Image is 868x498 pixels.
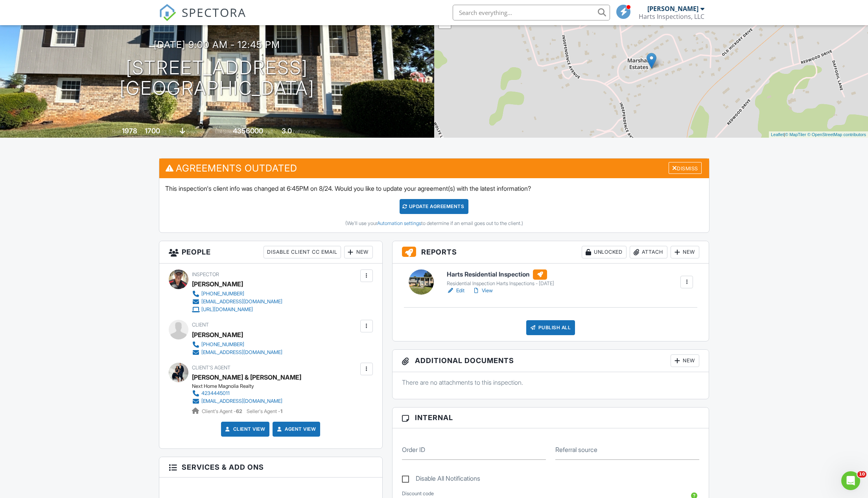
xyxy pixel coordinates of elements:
span: Built [112,129,121,135]
span: Seller's Agent - [247,408,282,414]
div: 1978 [122,127,137,135]
a: [URL][DOMAIN_NAME] [192,306,282,314]
div: 3.0 [282,127,292,135]
div: 4356000 [233,127,263,135]
div: New [344,246,373,258]
a: Harts Residential Inspection Residential Inspection Harts Inspections - [DATE] [447,269,554,287]
span: Client [192,322,209,328]
a: [PHONE_NUMBER] [192,290,282,298]
a: [PERSON_NAME] & [PERSON_NAME] [192,371,301,383]
div: Next Home Magnolia Realty [192,383,301,389]
div: [EMAIL_ADDRESS][DOMAIN_NAME] [201,299,282,305]
div: Attach [630,246,667,258]
label: Discount code [402,490,434,497]
label: Disable All Notifications [402,475,480,485]
span: Client's Agent [192,365,230,371]
a: Client View [224,425,265,433]
div: | [769,131,868,138]
input: Search everything... [453,5,610,20]
a: Edit [447,287,464,295]
strong: 62 [236,408,242,414]
a: SPECTORA [159,11,246,27]
div: Publish All [526,320,575,335]
a: View [472,287,493,295]
h3: People [159,241,382,264]
a: © OpenStreetMap contributors [807,132,866,137]
a: 4234445011 [192,389,295,397]
h3: Services & Add ons [159,457,382,478]
span: SPECTORA [182,4,246,20]
a: Agent View [275,425,316,433]
div: [PHONE_NUMBER] [201,341,244,348]
div: Residential Inspection Harts Inspections - [DATE] [447,280,554,287]
label: Order ID [402,445,425,454]
h3: [DATE] 9:00 am - 12:45 pm [154,39,280,50]
div: [EMAIL_ADDRESS][DOMAIN_NAME] [201,349,282,356]
a: [EMAIL_ADDRESS][DOMAIN_NAME] [192,298,282,306]
div: New [671,354,699,367]
div: [URL][DOMAIN_NAME] [201,306,253,313]
h3: Reports [393,241,709,264]
iframe: Intercom live chat [841,471,860,490]
div: Update Agreements [400,199,468,214]
div: (We'll use your to determine if an email goes out to the client.) [165,220,703,227]
span: Lot Size [215,129,232,135]
div: Harts Inspections, LLC [639,13,704,20]
label: Referral source [555,445,597,454]
div: Unlocked [582,246,627,258]
a: Automation settings [377,220,421,226]
span: Client's Agent - [202,408,243,414]
div: [PERSON_NAME] [192,329,243,341]
div: [PERSON_NAME] [647,5,698,13]
strong: 1 [280,408,282,414]
a: [PHONE_NUMBER] [192,341,282,349]
a: Leaflet [771,132,784,137]
span: Inspector [192,271,219,277]
div: Dismiss [669,162,702,174]
div: 1700 [145,127,160,135]
div: This inspection's client info was changed at 6:45PM on 8/24. Would you like to update your agreem... [159,178,709,232]
a: [EMAIL_ADDRESS][DOMAIN_NAME] [192,349,282,356]
span: sq. ft. [161,129,172,135]
span: 10 [857,471,866,478]
div: New [671,246,699,258]
h3: Additional Documents [393,350,709,372]
h3: Agreements Outdated [159,159,709,178]
p: There are no attachments to this inspection. [402,378,700,387]
div: Disable Client CC Email [264,246,341,258]
div: 4234445011 [201,390,230,397]
span: basement [186,129,208,135]
div: [PHONE_NUMBER] [201,291,244,297]
div: [PERSON_NAME] [192,278,243,290]
a: © MapTiler [785,132,806,137]
img: The Best Home Inspection Software - Spectora [159,4,176,21]
h6: Harts Residential Inspection [447,269,554,280]
h1: [STREET_ADDRESS] [GEOGRAPHIC_DATA] [120,57,315,99]
span: sq.ft. [264,129,274,135]
span: bathrooms [293,129,315,135]
a: [EMAIL_ADDRESS][DOMAIN_NAME] [192,397,295,405]
div: [EMAIL_ADDRESS][DOMAIN_NAME] [201,398,282,404]
h3: Internal [393,408,709,428]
